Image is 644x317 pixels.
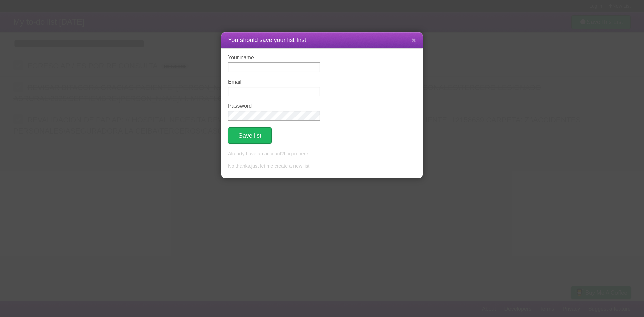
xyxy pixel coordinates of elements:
h1: You should save your list first [228,36,416,45]
p: No thanks, . [228,163,416,170]
p: Already have an account? . [228,150,416,158]
a: just let me create a new list [251,163,310,169]
label: Email [228,79,320,85]
label: Password [228,103,320,109]
label: Your name [228,55,320,61]
button: Save list [228,127,272,144]
a: Log in here [284,151,308,156]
